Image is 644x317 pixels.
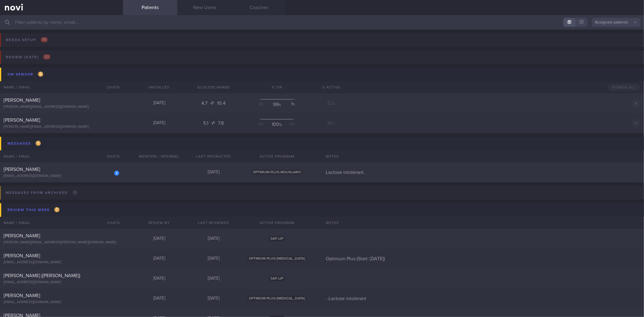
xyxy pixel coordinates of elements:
[4,233,40,238] span: [PERSON_NAME]
[261,103,264,106] sub: %
[186,150,241,162] div: Last Interacted
[284,121,295,127] div: 0
[132,150,186,162] div: Mention / Internal
[114,171,119,176] div: 2
[608,83,640,91] button: Dismiss All
[186,217,241,229] div: Last Reviewed
[4,300,119,305] div: [EMAIL_ADDRESS][DOMAIN_NAME]
[313,81,349,93] div: % Active
[36,141,41,146] span: 1
[592,18,640,27] button: Assigned patients
[132,236,186,242] div: [DATE]
[6,70,45,78] div: On sensor
[4,53,52,61] div: Review [DATE]
[4,125,119,129] div: [PERSON_NAME][EMAIL_ADDRESS][DOMAIN_NAME]
[186,296,241,301] div: [DATE]
[132,81,186,93] div: Installed
[218,121,224,126] span: 7.8
[201,101,209,106] span: 4.7
[4,240,119,245] div: [PERSON_NAME][EMAIL_ADDRESS][PERSON_NAME][DOMAIN_NAME]
[322,150,644,162] div: Notes
[322,217,644,229] div: Notes
[203,121,210,126] span: 5.1
[259,101,270,107] div: 0
[6,139,42,148] div: Messages
[217,101,226,106] span: 10.4
[72,190,78,195] span: 0
[99,81,123,93] div: Chats
[4,293,40,298] span: [PERSON_NAME]
[132,217,186,229] div: Review By
[333,122,335,126] sub: %
[4,189,79,197] div: Messages from Archived
[322,169,644,175] div: Lactose intolerant.
[322,256,644,262] div: Optimum Plus (Start: [DATE])
[271,101,283,107] div: 99
[279,123,282,127] sub: %
[186,170,241,175] div: [DATE]
[269,236,285,241] span: SAF-LIP
[186,256,241,261] div: [DATE]
[99,217,123,229] div: Chats
[132,101,186,106] div: [DATE]
[313,100,349,106] div: 52
[4,280,119,285] div: [EMAIL_ADDRESS][DOMAIN_NAME]
[132,256,186,261] div: [DATE]
[247,296,306,301] span: OPTIMUM-PLUS-[MEDICAL_DATA]
[259,121,270,127] div: 0
[38,72,43,77] span: 2
[322,296,644,302] div: - Lactose intolerant
[293,103,295,106] sub: %
[186,81,241,93] div: Glucose Range
[186,236,241,242] div: [DATE]
[4,174,119,178] div: [EMAIL_ADDRESS][DOMAIN_NAME]
[293,123,295,126] sub: %
[132,276,186,281] div: [DATE]
[4,98,40,103] span: [PERSON_NAME]
[132,296,186,301] div: [DATE]
[4,36,49,44] div: Needs setup
[41,37,48,42] span: 78
[261,123,264,126] sub: %
[99,150,123,162] div: Chats
[241,81,313,93] div: % TIR
[4,260,119,265] div: [EMAIL_ADDRESS][DOMAIN_NAME]
[186,276,241,281] div: [DATE]
[4,118,40,123] span: [PERSON_NAME]
[278,103,281,107] sub: %
[4,273,80,278] span: [PERSON_NAME] ([PERSON_NAME])
[333,102,335,106] sub: %
[241,150,313,162] div: Active Program
[54,207,59,212] span: 7
[284,101,295,107] div: 1
[313,120,349,126] div: 30
[271,121,283,127] div: 100
[251,170,303,175] span: OPTIMUM-PLUS-MOUNJARO
[4,105,119,109] div: [PERSON_NAME][EMAIL_ADDRESS][DOMAIN_NAME]
[247,256,306,261] span: OPTIMUM-PLUS-[MEDICAL_DATA]
[132,120,186,126] div: [DATE]
[43,54,50,59] span: 22
[269,276,285,281] span: SAF-LIP
[6,206,61,214] div: Review this week
[4,167,40,172] span: [PERSON_NAME]
[241,217,313,229] div: Active Program
[4,253,40,258] span: [PERSON_NAME]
